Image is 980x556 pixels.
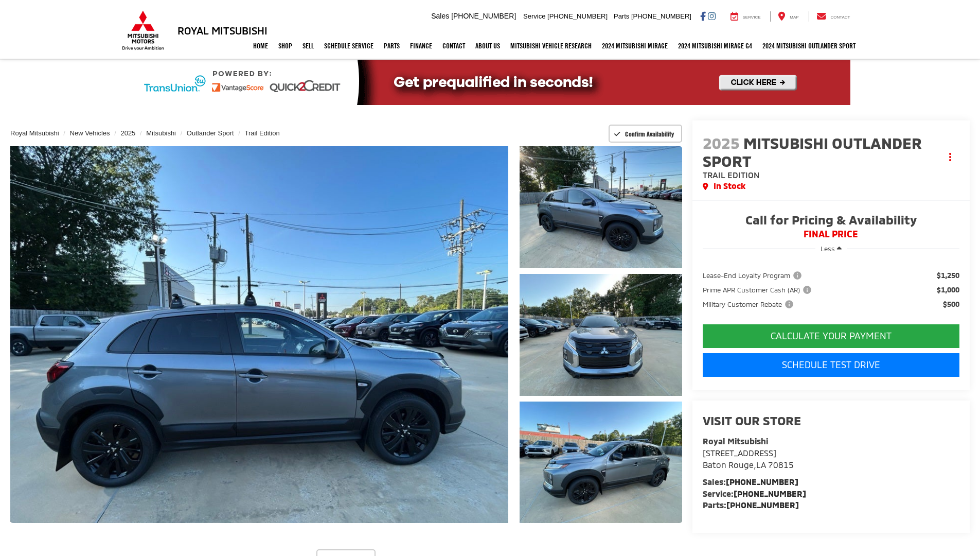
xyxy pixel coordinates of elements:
span: Trail Edition [703,170,759,180]
a: [PHONE_NUMBER] [734,489,806,498]
span: Service [743,15,761,20]
img: Quick2Credit [130,60,850,105]
img: Mitsubishi [120,10,166,50]
strong: Parts: [703,500,799,510]
a: Instagram: Click to visit our Instagram page [708,12,716,20]
span: [PHONE_NUMBER] [547,12,608,20]
strong: Royal Mitsubishi [703,436,768,446]
span: Call for Pricing & Availability [703,214,959,229]
span: Lease-End Loyalty Program [703,270,804,281]
a: Sell [297,33,319,59]
button: Military Customer Rebate [703,299,797,309]
span: [PHONE_NUMBER] [451,12,516,20]
span: In Stock [714,180,745,192]
a: Expand Photo 0 [10,146,508,523]
a: [PHONE_NUMBER] [726,477,798,486]
span: $1,000 [937,285,959,295]
span: , [703,460,794,470]
span: FINAL PRICE [703,229,959,239]
span: dropdown dots [949,153,951,161]
img: 2025 Mitsubishi Outlander Sport Trail Edition [518,272,683,397]
span: LA [756,460,766,470]
a: Shop [273,33,297,59]
span: 2025 [703,133,740,152]
img: 2025 Mitsubishi Outlander Sport Trail Edition [5,144,513,525]
a: 2024 Mitsubishi Mirage G4 [673,33,757,59]
a: Schedule Test Drive [703,353,959,377]
a: Home [248,33,273,59]
a: Expand Photo 3 [520,402,682,524]
span: Mitsubishi Outlander Sport [703,133,922,170]
button: Actions [941,148,959,166]
span: Contact [830,15,850,20]
a: Parts: Opens in a new tab [379,33,405,59]
a: 2024 Mitsubishi Mirage [597,33,673,59]
span: Military Customer Rebate [703,299,795,309]
a: 2024 Mitsubishi Outlander SPORT [757,33,861,59]
a: [PHONE_NUMBER] [726,500,799,510]
span: $500 [943,299,959,309]
span: [STREET_ADDRESS] [703,448,776,458]
a: Schedule Service: Opens in a new tab [319,33,379,59]
a: Contact [809,11,858,22]
a: 2025 [120,129,135,137]
strong: Sales: [703,477,798,486]
img: 2025 Mitsubishi Outlander Sport Trail Edition [518,400,683,525]
strong: Service: [703,489,806,498]
span: Service [523,12,545,20]
a: Map [770,11,806,22]
a: Service [723,11,769,22]
span: Prime APR Customer Cash (AR) [703,285,813,295]
span: Parts [614,12,629,20]
span: $1,250 [937,270,959,281]
a: Finance [405,33,437,59]
h3: Royal Mitsubishi [177,25,268,36]
span: Sales [431,12,449,20]
span: [PHONE_NUMBER] [631,12,691,20]
button: CALCULATE YOUR PAYMENT [703,324,959,348]
a: New Vehicles [70,129,110,137]
h2: Visit our Store [703,414,959,427]
button: Less [815,239,847,258]
span: Less [821,245,835,253]
button: Lease-End Loyalty Program [703,270,805,281]
img: 2025 Mitsubishi Outlander Sport Trail Edition [518,145,683,269]
span: 70815 [768,460,794,470]
a: Expand Photo 2 [520,274,682,396]
button: Confirm Availability [609,125,682,143]
a: Facebook: Click to visit our Facebook page [700,12,706,20]
a: Trail Edition [245,129,280,137]
a: [STREET_ADDRESS] Baton Rouge,LA 70815 [703,448,794,470]
button: Prime APR Customer Cash (AR) [703,285,815,295]
span: Map [790,15,798,20]
a: Expand Photo 1 [520,146,682,268]
a: Outlander Sport [187,129,234,137]
a: Contact [437,33,470,59]
a: Mitsubishi [146,129,176,137]
a: Mitsubishi Vehicle Research [505,33,597,59]
span: Baton Rouge [703,460,754,470]
a: About Us [470,33,505,59]
span: Confirm Availability [625,130,674,138]
a: Royal Mitsubishi [10,129,59,137]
